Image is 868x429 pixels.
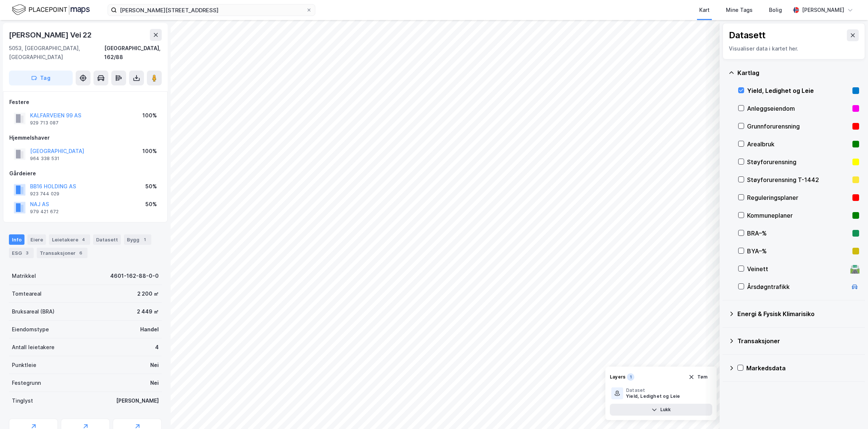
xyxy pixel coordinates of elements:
[850,264,860,274] div: 🛣️
[737,309,859,318] div: Energi & Fysisk Klimarisiko
[747,175,849,184] div: Støyforurensning T-1442
[684,371,712,383] button: Tøm
[729,29,766,41] div: Datasett
[831,393,868,429] iframe: Chat Widget
[747,140,849,149] div: Arealbruk
[12,289,42,298] div: Tomteareal
[626,393,680,399] div: Yield, Ledighet og Leie
[729,44,859,53] div: Visualiser data i kartet her.
[12,325,49,334] div: Eiendomstype
[104,44,162,62] div: [GEOGRAPHIC_DATA], 162/88
[699,6,710,14] div: Kart
[831,393,868,429] div: Kontrollprogram for chat
[802,6,844,14] div: [PERSON_NAME]
[142,111,157,120] div: 100%
[747,193,849,202] div: Reguleringsplaner
[30,156,59,162] div: 964 338 531
[137,307,159,316] div: 2 449 ㎡
[49,234,90,245] div: Leietakere
[610,374,625,380] div: Layers
[746,364,859,373] div: Markedsdata
[726,6,753,14] div: Mine Tags
[37,248,88,258] div: Transaksjoner
[747,264,847,273] div: Veinett
[12,396,33,405] div: Tinglyst
[12,3,90,16] img: logo.f888ab2527a4732fd821a326f86c7f29.svg
[140,325,159,334] div: Handel
[747,104,849,113] div: Anleggseiendom
[116,396,159,405] div: [PERSON_NAME]
[30,209,59,215] div: 979 421 672
[747,247,849,256] div: BYA–%
[747,229,849,238] div: BRA–%
[769,6,782,14] div: Bolig
[30,120,59,126] div: 929 713 087
[77,249,85,257] div: 6
[9,29,93,41] div: [PERSON_NAME] Vei 22
[141,236,148,243] div: 1
[155,343,159,352] div: 4
[747,211,849,220] div: Kommuneplaner
[9,248,34,258] div: ESG
[80,236,87,243] div: 4
[610,404,712,416] button: Lukk
[737,68,859,77] div: Kartlag
[93,234,121,245] div: Datasett
[110,272,159,280] div: 4601-162-88-0-0
[747,122,849,131] div: Grunnforurensning
[23,249,31,257] div: 3
[747,282,847,291] div: Årsdøgntrafikk
[9,169,161,178] div: Gårdeiere
[12,361,36,370] div: Punktleie
[142,147,157,156] div: 100%
[12,307,55,316] div: Bruksareal (BRA)
[150,378,159,387] div: Nei
[137,289,159,298] div: 2 200 ㎡
[145,200,157,209] div: 50%
[737,337,859,345] div: Transaksjoner
[9,98,161,107] div: Festere
[626,387,680,393] div: Dataset
[30,191,59,197] div: 923 744 029
[12,343,55,352] div: Antall leietakere
[124,234,151,245] div: Bygg
[9,71,73,85] button: Tag
[9,133,161,142] div: Hjemmelshaver
[150,361,159,370] div: Nei
[747,157,849,166] div: Støyforurensning
[117,4,306,16] input: Søk på adresse, matrikkel, gårdeiere, leietakere eller personer
[627,373,634,381] div: 1
[145,182,157,191] div: 50%
[27,234,46,245] div: Eiere
[9,234,24,245] div: Info
[9,44,104,62] div: 5053, [GEOGRAPHIC_DATA], [GEOGRAPHIC_DATA]
[747,86,849,95] div: Yield, Ledighet og Leie
[12,378,41,387] div: Festegrunn
[12,272,36,280] div: Matrikkel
